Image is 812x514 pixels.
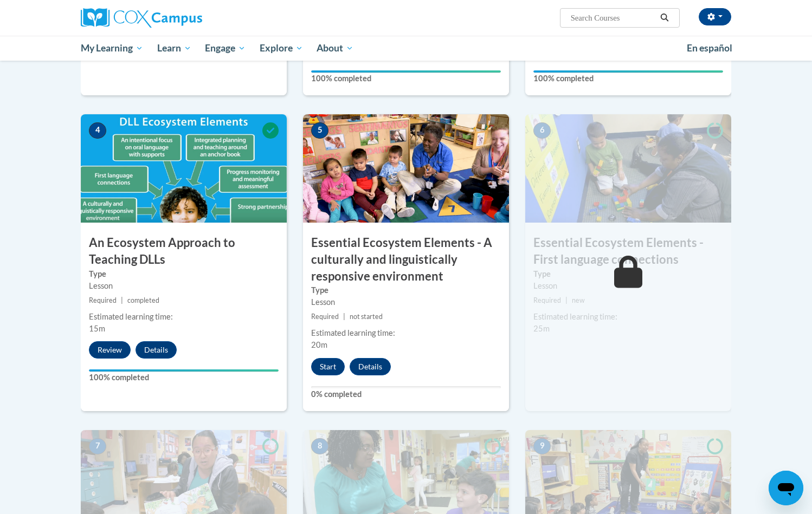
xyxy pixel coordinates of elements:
[74,36,150,61] a: My Learning
[81,8,287,28] a: Cox Campus
[533,280,723,292] div: Lesson
[303,235,509,284] h3: Essential Ecosystem Elements - A culturally and linguistically responsive environment
[260,42,303,55] span: Explore
[311,358,345,375] button: Start
[136,341,177,359] button: Details
[533,438,551,454] span: 9
[311,122,328,139] span: 5
[81,42,143,55] span: My Learning
[310,36,361,61] a: About
[303,114,509,223] img: Course Image
[311,438,328,454] span: 8
[89,122,106,139] span: 4
[525,114,731,223] img: Course Image
[533,70,723,73] div: Your progress
[317,42,353,55] span: About
[89,268,279,280] label: Type
[89,324,105,333] span: 15m
[533,73,723,84] label: 100% completed
[89,369,279,372] div: Your progress
[769,471,803,505] iframe: Button to launch messaging window
[198,36,253,61] a: Engage
[311,70,501,73] div: Your progress
[572,296,585,304] span: new
[81,8,202,28] img: Cox Campus
[311,296,501,308] div: Lesson
[311,284,501,296] label: Type
[570,11,656,24] input: Search Courses
[343,313,345,321] span: |
[121,296,123,304] span: |
[533,122,551,139] span: 6
[81,235,287,268] h3: An Ecosystem Approach to Teaching DLLs
[311,388,501,400] label: 0% completed
[699,8,731,25] button: Account Settings
[89,372,279,383] label: 100% completed
[656,11,673,24] button: Search
[89,280,279,292] div: Lesson
[81,114,287,223] img: Course Image
[311,327,501,339] div: Estimated learning time:
[565,296,568,304] span: |
[205,42,246,55] span: Engage
[89,438,106,454] span: 7
[311,340,327,349] span: 20m
[253,36,310,61] a: Explore
[533,311,723,323] div: Estimated learning time:
[65,36,747,61] div: Main menu
[525,235,731,268] h3: Essential Ecosystem Elements - First language connections
[350,358,391,375] button: Details
[350,313,383,321] span: not started
[157,42,191,55] span: Learn
[127,296,159,304] span: completed
[89,311,279,323] div: Estimated learning time:
[89,296,117,304] span: Required
[680,37,739,60] a: En español
[687,42,732,54] span: En español
[533,324,550,333] span: 25m
[533,268,723,280] label: Type
[533,296,561,304] span: Required
[150,36,198,61] a: Learn
[311,73,501,84] label: 100% completed
[311,313,339,321] span: Required
[89,341,131,359] button: Review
